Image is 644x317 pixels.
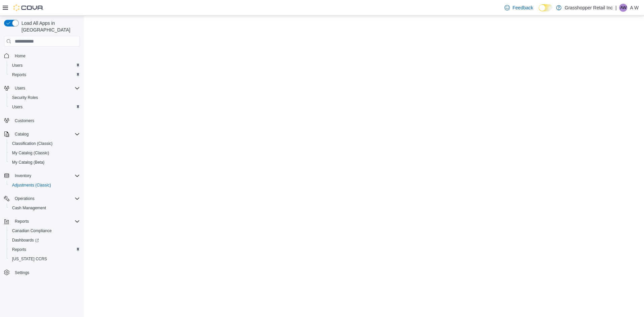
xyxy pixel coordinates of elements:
[7,70,83,80] button: Reports
[630,4,639,12] p: A W
[12,117,37,125] a: Customers
[9,140,55,148] a: Classification (Classic)
[1,171,83,180] button: Inventory
[19,20,80,33] span: Load All Apps in [GEOGRAPHIC_DATA]
[9,246,29,254] a: Reports
[12,247,26,252] span: Reports
[9,149,80,157] span: My Catalog (Classic)
[12,150,49,156] span: My Catalog (Classic)
[15,270,29,275] span: Settings
[1,129,83,139] button: Catalog
[539,4,553,11] input: Dark Mode
[9,103,25,111] a: Users
[12,160,45,165] span: My Catalog (Beta)
[12,217,80,225] span: Reports
[12,268,80,277] span: Settings
[12,116,80,125] span: Customers
[7,254,83,264] button: [US_STATE] CCRS
[12,205,46,211] span: Cash Management
[12,63,22,68] span: Users
[9,255,80,263] span: Washington CCRS
[12,172,34,180] button: Inventory
[9,204,49,212] a: Cash Management
[1,51,83,60] button: Home
[9,140,80,148] span: Classification (Classic)
[12,195,37,203] button: Operations
[9,158,47,166] a: My Catalog (Beta)
[9,204,80,212] span: Cash Management
[620,4,627,12] span: AW
[7,245,83,254] button: Reports
[9,236,42,244] a: Dashboards
[7,226,83,235] button: Canadian Compliance
[9,94,41,102] a: Security Roles
[1,268,83,277] button: Settings
[12,237,39,243] span: Dashboards
[12,84,80,92] span: Users
[615,4,617,12] p: |
[15,53,25,59] span: Home
[9,181,80,189] span: Adjustments (Classic)
[4,48,80,295] nav: Complex example
[565,4,613,12] p: Grasshopper Retail Inc
[12,195,80,203] span: Operations
[15,173,31,178] span: Inventory
[7,180,83,190] button: Adjustments (Classic)
[502,1,536,14] a: Feedback
[9,61,25,69] a: Users
[9,227,54,235] a: Canadian Compliance
[7,158,83,167] button: My Catalog (Beta)
[12,130,31,138] button: Catalog
[7,61,83,70] button: Users
[9,227,80,235] span: Canadian Compliance
[7,148,83,158] button: My Catalog (Classic)
[15,131,29,137] span: Catalog
[12,182,51,188] span: Adjustments (Classic)
[12,269,32,277] a: Settings
[12,256,47,262] span: [US_STATE] CCRS
[1,217,83,226] button: Reports
[12,130,80,138] span: Catalog
[15,196,35,201] span: Operations
[9,236,80,244] span: Dashboards
[9,246,80,254] span: Reports
[7,139,83,148] button: Classification (Classic)
[9,71,80,79] span: Reports
[12,52,28,60] a: Home
[12,95,38,100] span: Security Roles
[7,93,83,102] button: Security Roles
[12,104,22,110] span: Users
[9,94,80,102] span: Security Roles
[15,86,25,91] span: Users
[12,217,32,225] button: Reports
[7,102,83,112] button: Users
[12,141,53,146] span: Classification (Classic)
[1,84,83,93] button: Users
[12,51,80,60] span: Home
[12,72,26,77] span: Reports
[12,172,80,180] span: Inventory
[9,103,80,111] span: Users
[13,4,44,11] img: Cova
[7,235,83,245] a: Dashboards
[9,149,52,157] a: My Catalog (Classic)
[9,71,29,79] a: Reports
[9,255,50,263] a: [US_STATE] CCRS
[513,4,533,11] span: Feedback
[9,158,80,166] span: My Catalog (Beta)
[15,219,29,224] span: Reports
[1,194,83,203] button: Operations
[12,228,52,233] span: Canadian Compliance
[15,118,34,123] span: Customers
[1,116,83,125] button: Customers
[7,203,83,213] button: Cash Management
[9,61,80,69] span: Users
[12,84,28,92] button: Users
[9,181,54,189] a: Adjustments (Classic)
[619,4,627,12] div: A W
